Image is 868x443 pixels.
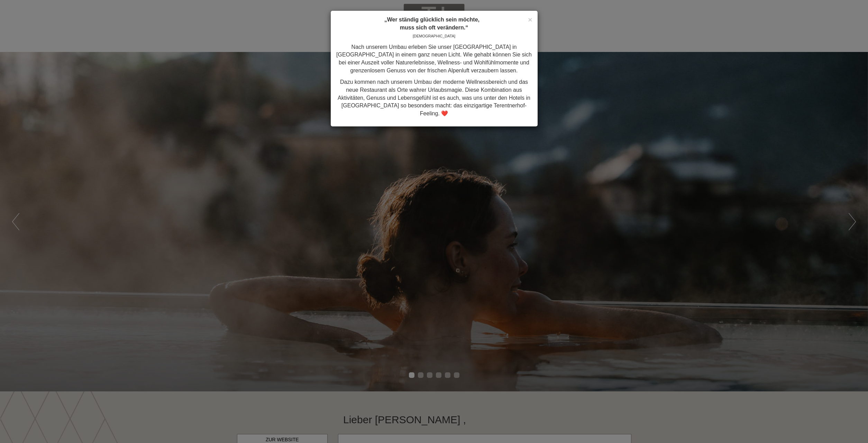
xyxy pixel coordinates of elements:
span: [DEMOGRAPHIC_DATA] [413,34,455,38]
span: × [528,16,532,24]
strong: „Wer ständig glücklich sein möchte, [384,17,479,23]
strong: muss sich oft verändern.“ [400,25,468,30]
p: Dazu kommen nach unserem Umbau der moderne Wellnessbereich und das neue Restaurant als Orte wahre... [336,78,532,118]
p: Nach unserem Umbau erleben Sie unser [GEOGRAPHIC_DATA] in [GEOGRAPHIC_DATA] in einem ganz neuen L... [336,43,532,75]
button: Close [528,16,532,23]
